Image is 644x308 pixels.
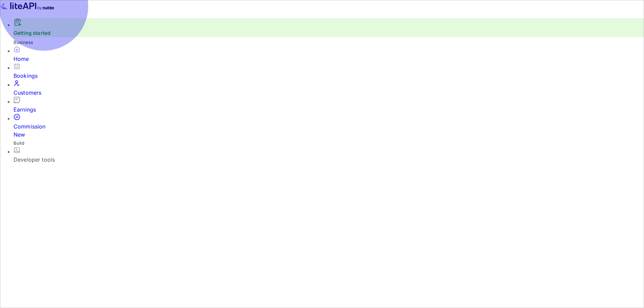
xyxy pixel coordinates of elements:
[14,72,644,80] div: Bookings
[14,97,644,114] a: Earnings
[14,80,644,97] a: Customers
[14,40,33,45] span: Business
[14,46,644,63] a: Home
[14,55,644,63] div: Home
[14,63,644,80] a: Bookings
[14,131,644,139] div: New
[14,156,644,164] div: Developer tools
[14,89,644,97] div: Customers
[14,140,24,146] span: Build
[14,114,644,139] a: CommissionNew
[14,105,644,114] div: Earnings
[14,122,644,139] div: Commission
[14,30,50,36] a: Getting started
[14,18,644,37] div: Getting started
